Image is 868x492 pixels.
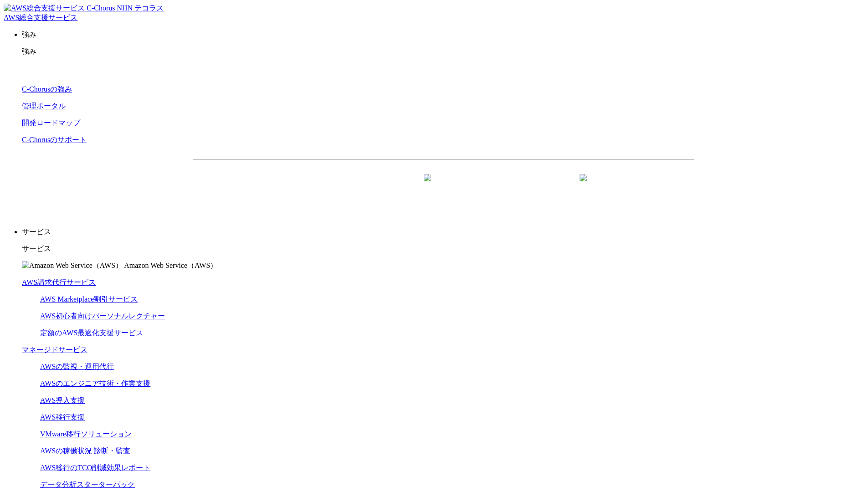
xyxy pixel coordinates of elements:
a: AWSの稼働状況 診断・監査 [40,447,130,455]
a: まずは相談する [448,174,595,197]
a: AWS Marketplace割引サービス [40,295,138,303]
a: C-Chorusの強み [22,85,72,93]
a: 管理ポータル [22,102,66,110]
p: サービス [22,244,864,254]
a: AWS導入支援 [40,396,85,404]
a: AWS請求代行サービス [22,278,96,286]
a: 開発ロードマップ [22,119,80,127]
a: 資料を請求する [292,174,439,197]
img: Amazon Web Service（AWS） [22,261,123,271]
p: サービス [22,227,864,237]
a: AWS移行のTCO削減効果レポート [40,464,150,471]
p: 強み [22,30,864,40]
p: 強み [22,47,864,56]
a: AWS総合支援サービス C-Chorus NHN テコラスAWS総合支援サービス [4,4,164,21]
span: Amazon Web Service（AWS） [124,261,217,269]
img: 矢印 [424,174,431,198]
a: マネージドサービス [22,346,87,354]
a: AWSの監視・運用代行 [40,363,114,370]
img: 矢印 [580,174,587,198]
a: AWS初心者向けパーソナルレクチャー [40,312,165,320]
img: AWS総合支援サービス C-Chorus [4,4,115,13]
a: AWS移行支援 [40,413,85,421]
a: AWSのエンジニア技術・作業支援 [40,379,150,387]
a: VMware移行ソリューション [40,430,132,438]
a: データ分析スターターパック [40,481,135,488]
a: C-Chorusのサポート [22,136,87,143]
a: 定額のAWS最適化支援サービス [40,329,143,337]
